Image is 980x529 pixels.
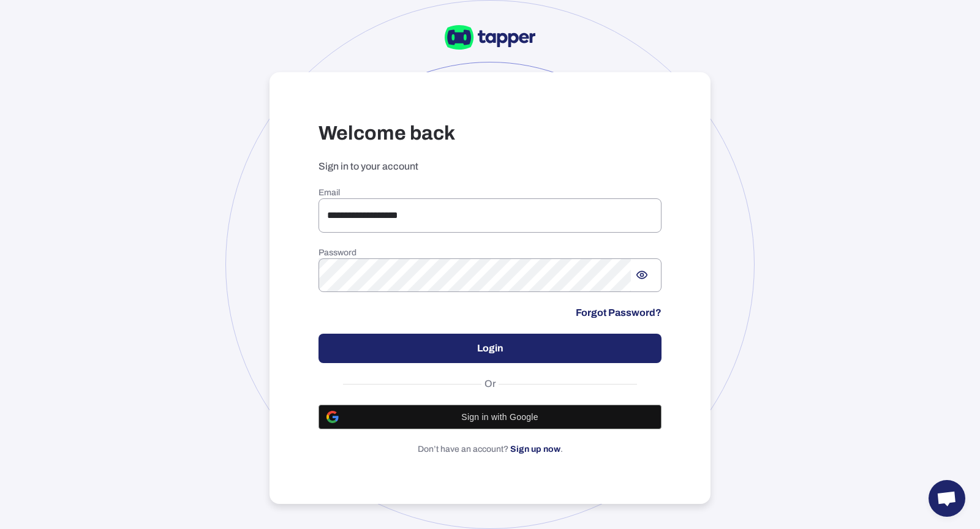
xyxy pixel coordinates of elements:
[318,160,661,173] p: Sign in to your account
[510,445,560,454] a: Sign up now
[481,378,499,390] span: Or
[576,307,661,319] a: Forgot Password?
[318,187,661,198] h6: Email
[318,121,661,146] h3: Welcome back
[929,480,965,517] div: Open chat
[318,334,661,363] button: Login
[631,264,653,286] button: Show password
[318,444,661,455] p: Don’t have an account? .
[318,405,661,429] button: Sign in with Google
[318,247,661,258] h6: Password
[346,412,654,422] span: Sign in with Google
